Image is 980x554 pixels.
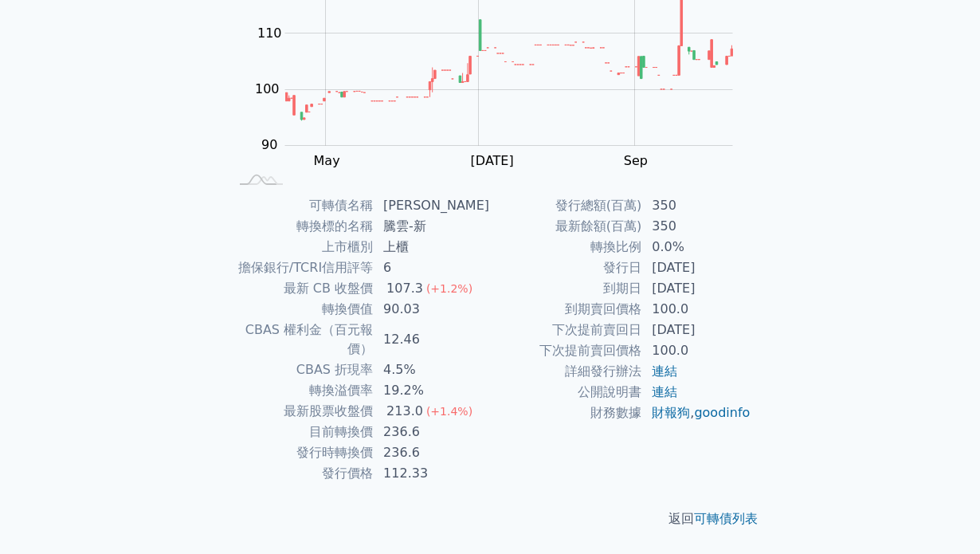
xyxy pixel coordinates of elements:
[426,282,472,295] span: (+1.2%)
[374,195,490,216] td: [PERSON_NAME]
[471,153,514,168] tspan: [DATE]
[652,384,677,399] a: 連結
[642,299,751,320] td: 100.0
[490,382,642,403] td: 公開說明書
[229,320,374,360] td: CBAS 權利金（百元報價）
[229,380,374,401] td: 轉換溢價率
[642,320,751,340] td: [DATE]
[261,137,277,152] tspan: 90
[642,257,751,278] td: [DATE]
[374,463,490,484] td: 112.33
[652,405,690,420] a: 財報狗
[314,153,340,168] tspan: May
[229,401,374,422] td: 最新股票收盤價
[642,195,751,216] td: 350
[490,340,642,361] td: 下次提前賣回價格
[900,477,980,554] div: 聊天小工具
[652,363,677,379] a: 連結
[642,237,751,257] td: 0.0%
[257,26,282,41] tspan: 110
[490,257,642,278] td: 發行日
[490,216,642,237] td: 最新餘額(百萬)
[383,279,426,298] div: 107.3
[642,340,751,361] td: 100.0
[210,509,770,528] p: 返回
[490,403,642,423] td: 財務數據
[490,320,642,340] td: 下次提前賣回日
[624,153,648,168] tspan: Sep
[255,81,280,96] tspan: 100
[374,299,490,320] td: 90.03
[374,380,490,401] td: 19.2%
[374,257,490,278] td: 6
[229,278,374,299] td: 最新 CB 收盤價
[229,360,374,380] td: CBAS 折現率
[374,442,490,463] td: 236.6
[490,299,642,320] td: 到期賣回價格
[229,257,374,278] td: 擔保銀行/TCRI信用評等
[642,216,751,237] td: 350
[229,195,374,216] td: 可轉債名稱
[229,216,374,237] td: 轉換標的名稱
[490,237,642,257] td: 轉換比例
[229,422,374,442] td: 目前轉換價
[490,278,642,299] td: 到期日
[374,422,490,442] td: 236.6
[374,216,490,237] td: 騰雲-新
[229,299,374,320] td: 轉換價值
[642,403,751,423] td: ,
[383,402,426,421] div: 213.0
[900,477,980,554] iframe: Chat Widget
[229,442,374,463] td: 發行時轉換價
[229,463,374,484] td: 發行價格
[229,237,374,257] td: 上市櫃別
[694,511,758,526] a: 可轉債列表
[694,405,750,420] a: goodinfo
[490,361,642,382] td: 詳細發行辦法
[374,360,490,380] td: 4.5%
[374,320,490,360] td: 12.46
[490,195,642,216] td: 發行總額(百萬)
[426,405,472,418] span: (+1.4%)
[642,278,751,299] td: [DATE]
[374,237,490,257] td: 上櫃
